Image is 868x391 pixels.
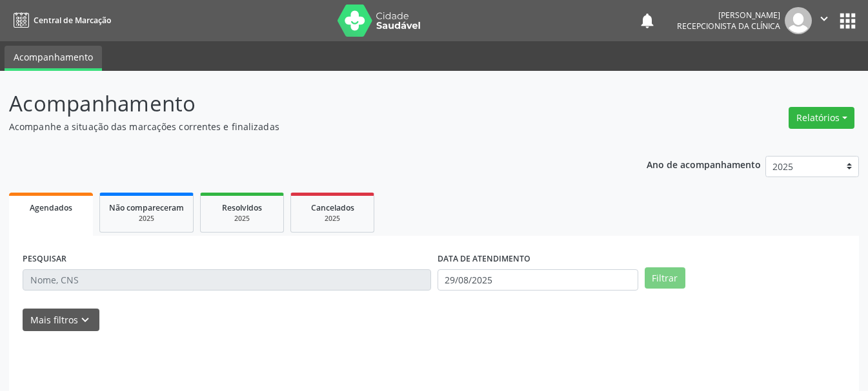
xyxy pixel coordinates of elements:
span: Agendados [30,202,72,213]
div: [PERSON_NAME] [677,10,780,21]
button: Filtrar [645,267,685,289]
button: notifications [638,12,656,30]
div: 2025 [300,214,365,224]
i: keyboard_arrow_down [78,313,92,327]
p: Acompanhamento [9,88,604,120]
button: Relatórios [789,107,854,129]
button: Mais filtroskeyboard_arrow_down [23,309,99,331]
label: DATA DE ATENDIMENTO [438,249,530,269]
div: 2025 [109,214,184,224]
input: Nome, CNS [23,269,431,291]
span: Resolvidos [222,202,262,213]
img: img [785,7,812,34]
span: Recepcionista da clínica [677,21,780,32]
i:  [817,12,831,26]
p: Ano de acompanhamento [647,156,761,172]
span: Não compareceram [109,202,184,213]
button:  [812,7,836,34]
a: Central de Marcação [9,10,111,31]
span: Cancelados [311,202,354,213]
label: PESQUISAR [23,249,66,269]
div: 2025 [210,214,274,224]
input: Selecione um intervalo [438,269,638,291]
button: apps [836,10,859,32]
p: Acompanhe a situação das marcações correntes e finalizadas [9,120,604,133]
a: Acompanhamento [5,46,102,71]
span: Central de Marcação [34,15,111,26]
